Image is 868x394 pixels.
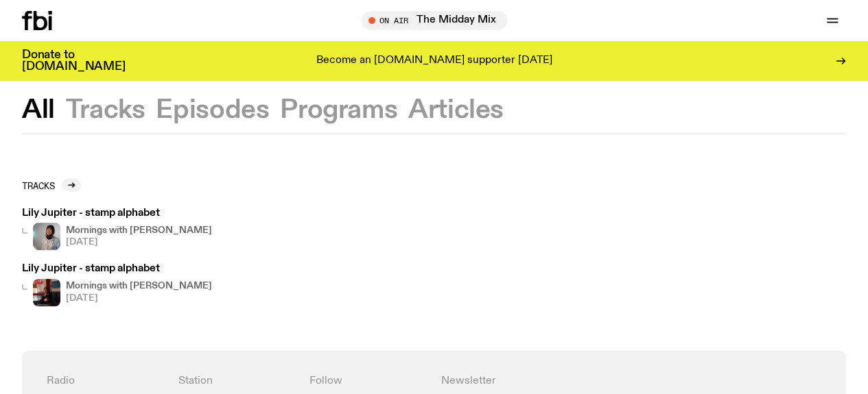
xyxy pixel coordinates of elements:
p: Become an [DOMAIN_NAME] supporter [DATE] [316,55,552,67]
button: Articles [408,98,504,123]
h3: Donate to [DOMAIN_NAME] [22,49,126,73]
h4: Mornings with [PERSON_NAME] [66,226,212,235]
h3: Lily Jupiter - stamp alphabet [22,264,212,274]
button: Programs [280,98,397,123]
h4: Station [178,375,296,388]
button: Episodes [156,98,269,123]
a: Lily Jupiter - stamp alphabetMornings with [PERSON_NAME][DATE] [22,264,212,306]
span: [DATE] [66,238,212,247]
button: On AirThe Midday Mix [362,11,507,30]
h4: Mornings with [PERSON_NAME] [66,282,212,291]
h3: Lily Jupiter - stamp alphabet [22,208,212,219]
button: All [22,98,55,123]
span: [DATE] [66,294,212,303]
a: Lily Jupiter - stamp alphabetKana Frazer is smiling at the camera with her head tilted slightly t... [22,208,212,250]
a: Tracks [22,178,81,192]
h4: Follow [309,375,427,388]
img: Kana Frazer is smiling at the camera with her head tilted slightly to her left. She wears big bla... [33,223,60,250]
h4: Radio [47,375,165,388]
h2: Tracks [22,180,55,190]
button: Tracks [66,98,145,123]
h4: Newsletter [441,375,690,388]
